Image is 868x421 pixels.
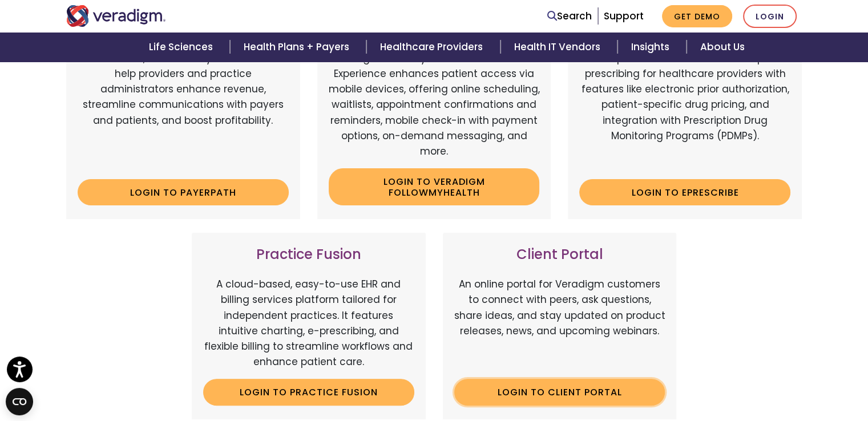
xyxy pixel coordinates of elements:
a: About Us [687,33,758,62]
a: Login to Client Portal [454,379,665,405]
a: Search [547,9,592,24]
p: A comprehensive solution that simplifies prescribing for healthcare providers with features like ... [579,51,790,171]
a: Support [604,9,644,23]
img: Veradigm logo [66,5,166,27]
a: Login [743,5,797,28]
a: Login to Practice Fusion [203,379,414,405]
h3: Practice Fusion [203,246,414,263]
a: Health IT Vendors [500,33,617,62]
a: Insights [617,33,687,62]
a: Health Plans + Payers [230,33,366,62]
p: Web-based, user-friendly solutions that help providers and practice administrators enhance revenu... [78,51,289,171]
a: Login to Veradigm FollowMyHealth [329,168,540,205]
a: Life Sciences [135,33,230,62]
iframe: Drift Chat Widget [649,339,854,407]
a: Healthcare Providers [366,33,500,62]
p: A cloud-based, easy-to-use EHR and billing services platform tailored for independent practices. ... [203,277,414,370]
p: An online portal for Veradigm customers to connect with peers, ask questions, share ideas, and st... [454,277,665,370]
a: Login to Payerpath [78,179,289,205]
button: Open CMP widget [6,388,33,415]
a: Login to ePrescribe [579,179,790,205]
a: Get Demo [662,5,732,27]
p: Veradigm FollowMyHealth's Mobile Patient Experience enhances patient access via mobile devices, o... [329,51,540,159]
h3: Client Portal [454,246,665,263]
